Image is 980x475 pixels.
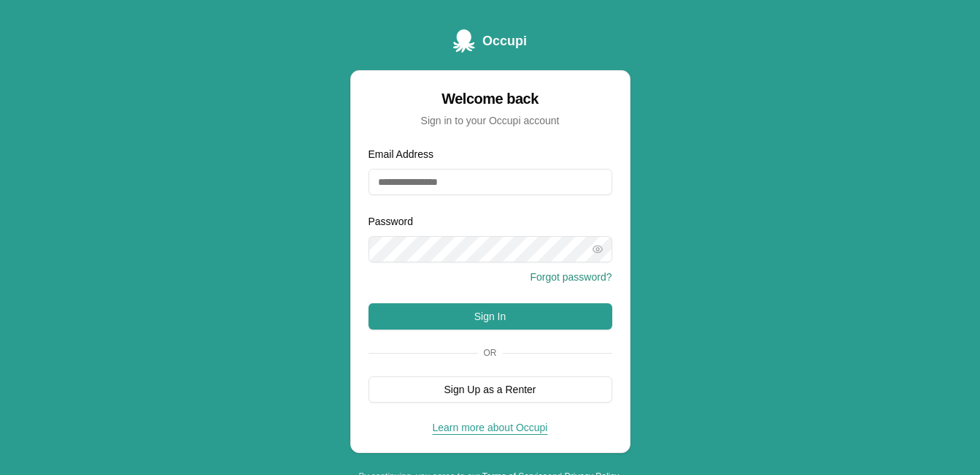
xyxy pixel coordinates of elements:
a: Learn more about Occupi [433,422,548,433]
button: Sign Up as a Renter [369,376,612,403]
button: Sign In [369,303,612,330]
label: Password [369,216,413,227]
label: Email Address [369,148,433,160]
a: Occupi [453,29,527,53]
span: Occupi [482,31,527,51]
button: Forgot password? [530,270,611,284]
span: Or [478,347,503,359]
div: Sign in to your Occupi account [369,113,612,128]
div: Welcome back [369,88,612,109]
